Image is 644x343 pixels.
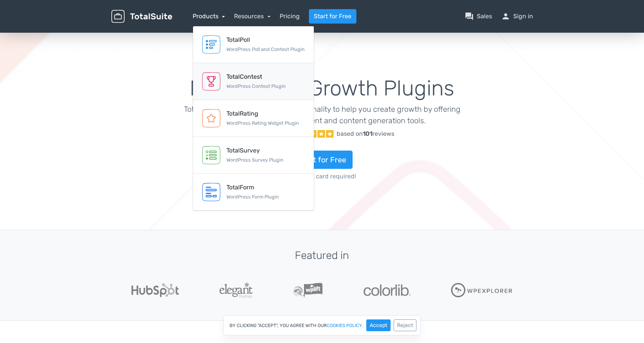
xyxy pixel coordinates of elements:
img: ElegantThemes [220,283,253,298]
a: question_answerSales [465,12,492,21]
a: Start for Free [292,151,353,169]
div: TotalForm [226,183,279,192]
a: TotalContest WordPress Contest Plugin [193,63,314,100]
img: TotalSurvey [202,146,220,164]
a: Excellent 5/5 based on101reviews [184,126,460,141]
button: Accept [366,319,391,331]
a: Resources [234,13,271,20]
img: Colorlib [364,284,411,296]
img: WPExplorer [451,283,513,297]
img: TotalPoll [202,35,220,54]
div: based on reviews [337,129,394,138]
a: cookies policy [327,323,362,328]
img: TotalForm [202,183,220,201]
h3: Featured in [111,250,533,262]
strong: 101 [363,130,372,137]
a: TotalSurvey WordPress Survey Plugin [193,137,314,174]
div: TotalPoll [226,35,305,44]
a: Start for Free [309,9,356,24]
div: TotalRating [226,109,299,118]
img: TotalContest [202,72,220,91]
button: Reject [394,319,416,331]
a: TotalRating WordPress Rating Widget Plugin [193,100,314,137]
a: Pricing [280,12,300,21]
h1: Marketing & Growth Plugins [184,77,460,100]
small: WordPress Rating Widget Plugin [226,120,299,126]
span: question_answer [465,12,474,21]
a: TotalPoll WordPress Poll and Contest Plugin [193,26,314,63]
img: TotalSuite for WordPress [111,10,172,23]
div: TotalContest [226,72,286,81]
img: TotalRating [202,109,220,127]
small: WordPress Poll and Contest Plugin [226,46,305,52]
small: WordPress Contest Plugin [226,83,286,89]
span: person [501,12,510,21]
div: TotalSurvey [226,146,283,155]
div: By clicking "Accept", you agree with our . [223,315,421,335]
a: TotalForm WordPress Form Plugin [193,174,314,211]
p: TotalSuite extends WordPress functionality to help you create growth by offering a wide range of ... [184,103,460,126]
img: WPLift [293,283,323,298]
span: No credit card required! [184,172,460,181]
a: personSign in [501,12,533,21]
img: Hubspot [131,283,179,297]
small: WordPress Form Plugin [226,194,279,200]
a: Products [193,13,225,20]
small: WordPress Survey Plugin [226,157,283,163]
